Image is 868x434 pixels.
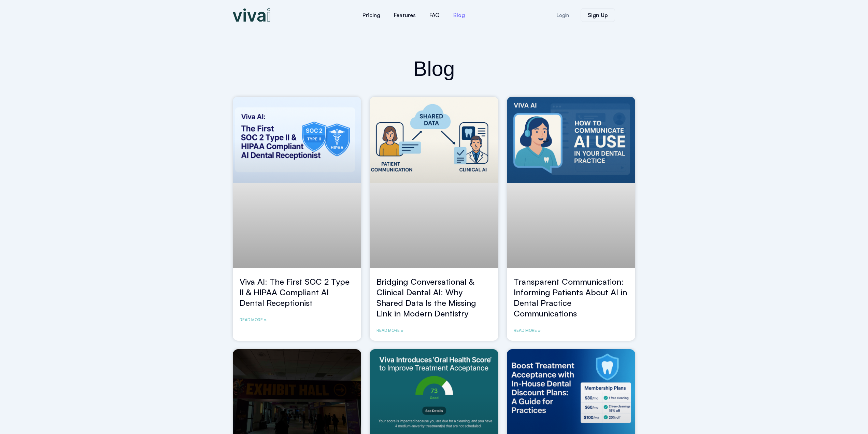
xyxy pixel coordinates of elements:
a: Read more about Viva AI: The First SOC 2 Type II & HIPAA Compliant AI Dental Receptionist [240,316,267,323]
a: Features [387,7,423,23]
a: Pricing [356,7,387,23]
a: Sign Up [581,8,615,22]
nav: Menu [315,7,513,23]
a: viva ai dental receptionist soc2 and hipaa compliance [233,97,361,268]
a: Viva AI: The First SOC 2 Type II & HIPAA Compliant AI Dental Receptionist [240,276,350,308]
a: FAQ [423,7,446,23]
a: Read more about Bridging Conversational & Clinical Dental AI: Why Shared Data Is the Missing Link... [376,327,403,334]
span: Sign Up [588,12,608,18]
a: Login [548,9,577,22]
h2: Blog [233,55,636,82]
a: Blog [446,7,472,23]
span: Login [556,13,569,18]
a: Transparent Communication: Informing Patients About AI in Dental Practice Communications [514,276,627,319]
a: Bridging Conversational & Clinical Dental AI: Why Shared Data Is the Missing Link in Modern Denti... [376,276,476,319]
a: Read more about Transparent Communication: Informing Patients About AI in Dental Practice Communi... [514,327,541,334]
